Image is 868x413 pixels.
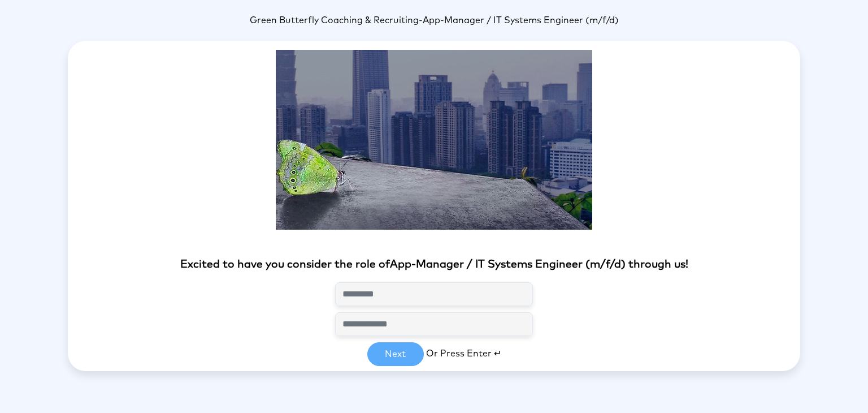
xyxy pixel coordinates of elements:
p: Excited to have you consider the role of [68,257,800,273]
span: Green Butterfly Coaching & Recruiting [250,16,419,25]
span: App-Manager / IT Systems Engineer (m/f/d) through us! [390,259,688,270]
span: App-Manager / IT Systems Engineer (m/f/d) [423,16,619,25]
span: Or Press Enter ↵ [426,349,501,358]
p: - [68,14,800,27]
